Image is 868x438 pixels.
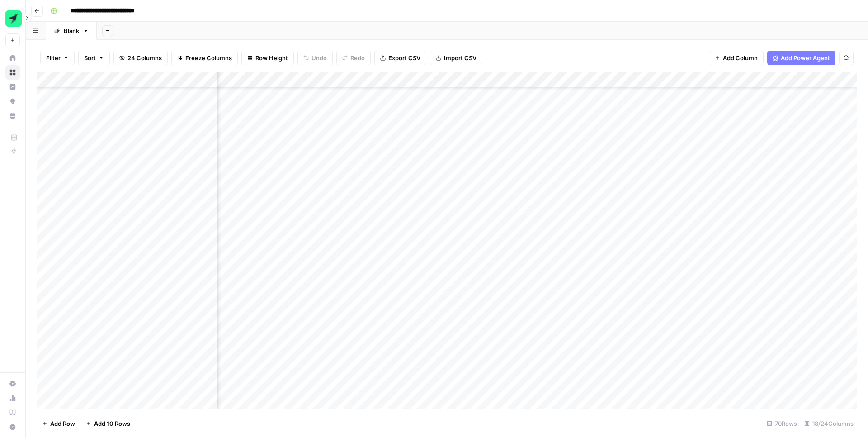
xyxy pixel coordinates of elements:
[763,416,801,431] div: 70 Rows
[388,53,420,62] span: Export CSV
[185,53,232,62] span: Freeze Columns
[709,51,764,65] button: Add Column
[113,51,168,65] button: 24 Columns
[336,51,371,65] button: Redo
[80,416,136,431] button: Add 10 Rows
[64,26,79,35] div: Blank
[374,51,426,65] button: Export CSV
[5,80,20,94] a: Insights
[350,53,365,62] span: Redo
[5,51,20,65] a: Home
[5,405,20,420] a: Learning Hub
[78,51,110,65] button: Sort
[171,51,238,65] button: Freeze Columns
[5,391,20,405] a: Usage
[46,53,61,62] span: Filter
[5,7,20,30] button: Workspace: Tinybird
[94,419,130,428] span: Add 10 Rows
[241,51,294,65] button: Row Height
[5,65,20,80] a: Browse
[5,109,20,123] a: Your Data
[444,53,476,62] span: Import CSV
[781,53,830,62] span: Add Power Agent
[430,51,482,65] button: Import CSV
[723,53,758,62] span: Add Column
[46,22,97,40] a: Blank
[5,420,20,434] button: Help + Support
[311,53,327,62] span: Undo
[40,51,75,65] button: Filter
[297,51,333,65] button: Undo
[84,53,96,62] span: Sort
[5,10,22,27] img: Tinybird Logo
[127,53,162,62] span: 24 Columns
[5,376,20,391] a: Settings
[5,94,20,109] a: Opportunities
[37,416,80,431] button: Add Row
[255,53,288,62] span: Row Height
[50,419,75,428] span: Add Row
[801,416,857,431] div: 18/24 Columns
[767,51,835,65] button: Add Power Agent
